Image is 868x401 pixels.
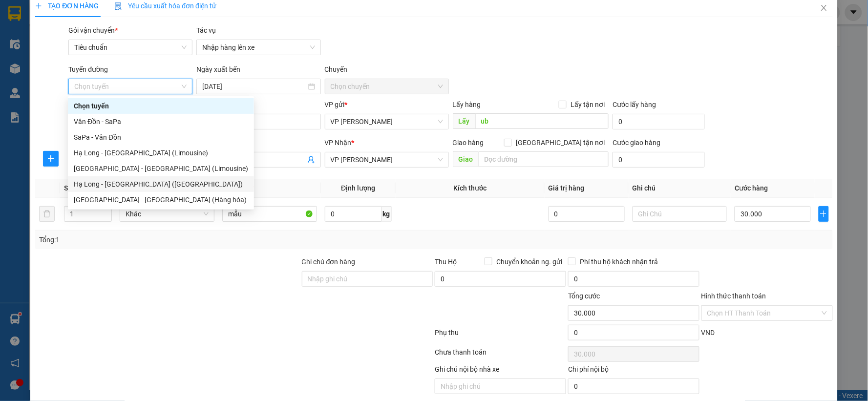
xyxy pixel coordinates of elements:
[43,151,59,167] button: plus
[568,364,699,379] div: Chi phí nội bộ
[10,28,104,63] span: Gửi hàng [GEOGRAPHIC_DATA]: Hotline:
[26,46,104,63] strong: 0888 827 827 - 0848 827 827
[613,152,705,168] input: Cước giao hàng
[307,156,315,164] span: user-add
[325,99,449,110] div: VP gửi
[68,176,254,192] div: Hạ Long - Hà Nội (Hàng hóa)
[196,137,320,148] div: Người nhận
[196,64,320,79] div: Ngày xuất bến
[434,327,567,344] div: Phụ thu
[35,2,42,9] span: plus
[196,99,320,110] div: Người gửi
[435,258,457,266] span: Thu Hộ
[629,179,731,198] th: Ghi chú
[549,206,625,222] input: 0
[39,234,335,245] div: Tổng: 1
[735,184,768,192] span: Cước hàng
[68,98,254,114] div: Chọn tuyến
[74,132,248,143] div: SaPa - Vân Đồn
[512,137,609,148] span: [GEOGRAPHIC_DATA] tận nơi
[453,139,484,147] span: Giao hàng
[68,161,254,176] div: Hà Nội - Hạ Long (Limousine)
[492,256,566,267] span: Chuyển khoản ng. gửi
[68,114,254,129] div: Vân Đồn - SaPa
[819,206,829,222] button: plus
[126,207,209,221] span: Khác
[202,81,306,92] input: 15/08/2025
[64,184,72,192] span: SL
[819,210,828,218] span: plus
[475,113,609,129] input: Dọc đường
[331,152,443,167] span: VP Minh Khai
[633,206,727,222] input: Ghi Chú
[302,258,356,266] label: Ghi chú đơn hàng
[341,184,375,192] span: Định lượng
[820,4,828,12] span: close
[68,64,192,79] div: Tuyến đường
[613,101,656,108] label: Cước lấy hàng
[453,113,475,129] span: Lấy
[453,151,479,167] span: Giao
[74,101,248,111] div: Chọn tuyến
[331,79,443,94] span: Chọn chuyến
[453,184,487,192] span: Kích thước
[74,116,248,127] div: Vân Đồn - SaPa
[453,101,481,108] span: Lấy hàng
[17,5,98,26] strong: Công ty TNHH Phúc Xuyên
[74,79,187,94] span: Chọn tuyến
[15,65,100,91] span: Gửi hàng Hạ Long: Hotline:
[701,329,715,337] span: VND
[43,155,58,163] span: plus
[74,40,187,55] span: Tiêu chuẩn
[435,379,566,394] input: Nhập ghi chú
[35,2,99,10] span: TẠO ĐƠN HÀNG
[68,129,254,145] div: SaPa - Vân Đồn
[613,114,705,129] input: Cước lấy hàng
[302,271,433,287] input: Ghi chú đơn hàng
[68,145,254,161] div: Hạ Long - Hà Nội (Limousine)
[114,2,122,10] img: icon
[331,114,443,129] span: VP Hạ Long
[39,206,55,222] button: delete
[74,148,248,158] div: Hạ Long - [GEOGRAPHIC_DATA] (Limousine)
[613,139,660,147] label: Cước giao hàng
[68,192,254,208] div: Hà Nội - Hạ Long (Hàng hóa)
[68,26,118,34] span: Gói vận chuyển
[434,347,567,364] div: Chưa thanh toán
[74,194,248,205] div: [GEOGRAPHIC_DATA] - [GEOGRAPHIC_DATA] (Hàng hóa)
[114,2,216,10] span: Yêu cầu xuất hóa đơn điện tử
[325,139,352,147] span: VP Nhận
[74,163,248,174] div: [GEOGRAPHIC_DATA] - [GEOGRAPHIC_DATA] (Limousine)
[567,99,609,110] span: Lấy tận nơi
[576,256,662,267] span: Phí thu hộ khách nhận trả
[11,37,104,54] strong: 024 3236 3236 -
[568,292,600,300] span: Tổng cước
[202,40,315,55] span: Nhập hàng lên xe
[196,26,216,34] label: Tác vụ
[222,206,317,222] input: VD: Bàn, Ghế
[382,206,392,222] span: kg
[74,179,248,190] div: Hạ Long - [GEOGRAPHIC_DATA] ([GEOGRAPHIC_DATA])
[435,364,566,379] div: Ghi chú nội bộ nhà xe
[701,292,766,300] label: Hình thức thanh toán
[549,184,585,192] span: Giá trị hàng
[479,151,609,167] input: Dọc đường
[325,64,449,79] div: Chuyến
